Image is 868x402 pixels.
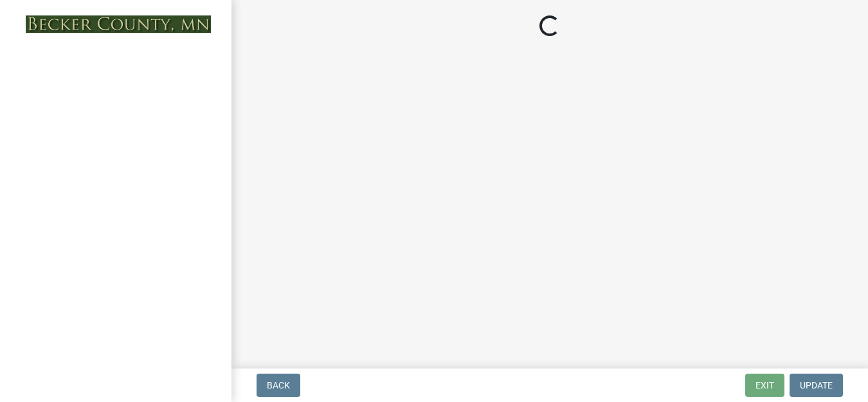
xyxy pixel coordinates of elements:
button: Update [790,374,843,397]
button: Back [257,374,300,397]
span: Update [800,380,833,390]
button: Exit [745,374,784,397]
span: Back [267,380,290,390]
img: Becker County, Minnesota [26,15,211,33]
